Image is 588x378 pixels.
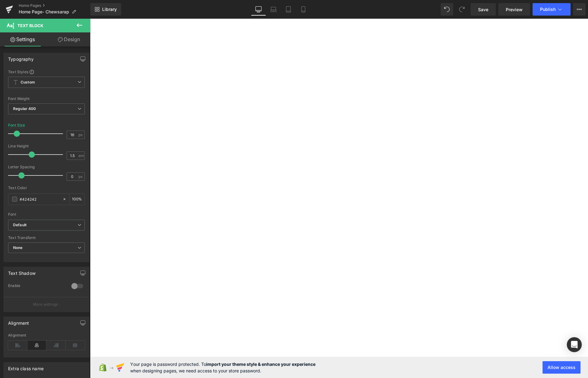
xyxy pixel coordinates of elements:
[8,165,85,169] div: Letter Spacing
[8,186,85,190] div: Text Color
[13,106,36,111] b: Regular 400
[296,3,311,16] a: Mobile
[130,361,315,374] span: Your page is password protected. To when designing pages, we need access to your store password.
[8,123,25,127] div: Font Size
[266,3,281,16] a: Laptop
[573,3,586,16] button: More
[441,3,453,16] button: Undo
[78,133,84,137] span: px
[8,144,85,148] div: Line Height
[567,337,582,352] div: Open Intercom Messenger
[8,283,65,290] div: Enable
[102,7,117,12] span: Library
[8,362,44,371] div: Extra class name
[78,175,84,179] span: px
[8,69,85,74] div: Text Styles
[17,23,43,28] span: Text Block
[90,3,121,16] a: New Library
[8,97,85,101] div: Font Weight
[8,333,85,337] div: Alignment
[19,3,90,8] a: Home Pages
[8,236,85,240] div: Text Transform
[206,361,315,367] strong: import your theme style & enhance your experience
[281,3,296,16] a: Tablet
[506,6,523,13] span: Preview
[13,245,23,250] b: None
[4,297,89,312] button: More settings
[8,317,29,326] div: Alignment
[21,80,35,85] b: Custom
[251,3,266,16] a: Desktop
[33,302,58,307] p: More settings
[533,3,571,16] button: Publish
[456,3,468,16] button: Redo
[19,9,69,14] span: Home Page- Chewsarap
[543,361,581,374] button: Allow access
[78,154,84,158] span: em
[478,6,488,13] span: Save
[8,53,34,62] div: Typography
[13,222,26,228] i: Default
[8,267,36,276] div: Text Shadow
[540,7,556,12] span: Publish
[498,3,530,16] a: Preview
[69,194,84,205] div: %
[46,32,92,46] a: Design
[20,196,59,203] input: Color
[8,212,85,217] div: Font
